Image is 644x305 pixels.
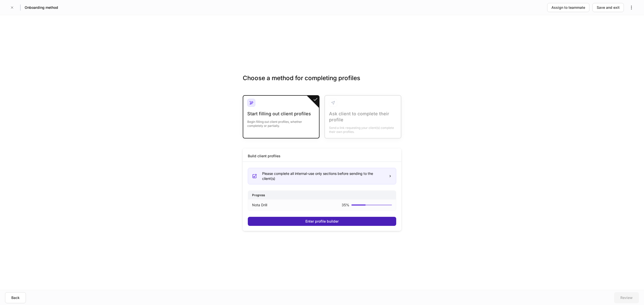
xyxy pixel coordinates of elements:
button: Review [614,292,639,303]
button: Assign to teammate [547,3,589,12]
div: Begin filling out client profiles, whether completely or partially. [247,117,315,128]
div: Enter profile builder [305,219,339,224]
button: Enter profile builder [248,217,396,226]
div: Please complete all internal-use only sections before sending to the client(s) [262,171,384,181]
div: Save and exit [597,5,620,10]
div: Back [11,295,20,300]
div: Progress [248,191,396,199]
div: Start filling out client profiles [247,111,315,117]
h5: Onboarding method [25,5,58,10]
div: Assign to teammate [551,5,585,10]
p: 35 % [342,202,349,208]
button: Save and exit [592,3,624,12]
div: Build client profiles [248,154,280,159]
button: Back [5,292,26,303]
h3: Choose a method for completing profiles [243,74,401,90]
p: Nota Drill [252,202,267,208]
div: Review [620,295,633,300]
